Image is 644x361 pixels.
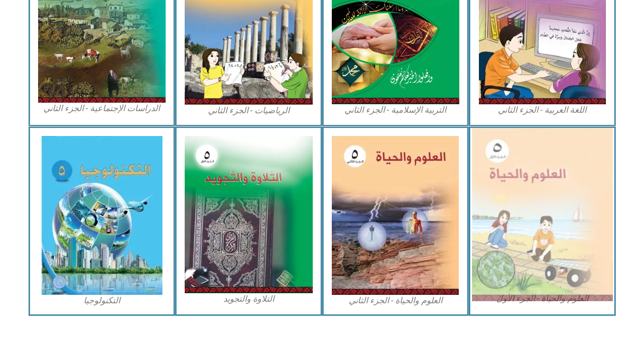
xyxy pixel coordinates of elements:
[185,293,313,305] figcaption: التلاوة والتجويد
[478,104,606,116] figcaption: اللغة العربية - الجزء الثاني
[38,295,166,306] figcaption: التكنولوجيا
[38,103,166,114] figcaption: الدراسات الإجتماعية - الجزء الثاني
[332,295,460,306] figcaption: العلوم والحياة - الجزء الثاني
[332,104,460,116] figcaption: التربية الإسلامية - الجزء الثاني
[185,105,313,116] figcaption: الرياضيات - الجزء الثاني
